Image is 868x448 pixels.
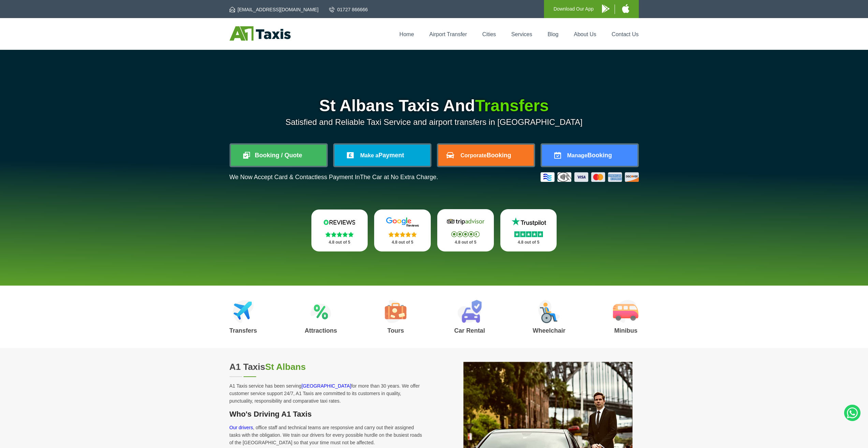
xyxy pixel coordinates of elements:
[547,31,558,37] a: Blog
[438,145,534,166] a: CorporateBooking
[305,328,337,334] h3: Attractions
[360,174,438,180] span: The Car at No Extra Charge.
[612,31,638,37] a: Contact Us
[335,145,430,166] a: Make aPayment
[388,232,417,237] img: Stars
[457,300,482,323] img: Car Rental
[541,172,639,182] img: Credit And Debit Cards
[319,217,360,227] img: Reviews.io
[613,300,638,323] img: Minibus
[230,362,426,372] h2: A1 Taxis
[265,362,306,372] span: St Albans
[230,98,639,114] h1: St Albans Taxis And
[602,4,609,13] img: A1 Taxis Android App
[230,328,257,334] h3: Transfers
[533,328,565,334] h3: Wheelchair
[385,328,407,334] h3: Tours
[230,382,426,405] p: A1 Taxis service has been serving for more than 30 years. We offer customer service support 24/7,...
[329,6,368,13] a: 01727 866666
[475,97,549,115] span: Transfers
[310,300,331,323] img: Attractions
[482,31,496,37] a: Cities
[514,231,543,237] img: Stars
[451,231,480,237] img: Stars
[554,5,594,13] p: Download Our App
[382,238,423,247] p: 4.8 out of 5
[230,117,639,127] p: Satisfied and Reliable Taxi Service and airport transfers in [GEOGRAPHIC_DATA]
[538,300,560,323] img: Wheelchair
[542,145,637,166] a: ManageBooking
[360,153,378,158] span: Make a
[301,383,351,389] a: [GEOGRAPHIC_DATA]
[622,4,629,13] img: A1 Taxis iPhone App
[445,217,486,227] img: Tripadvisor
[230,424,426,446] p: , office staff and technical teams are responsive and carry out their assigned tasks with the obl...
[231,145,326,166] a: Booking / Quote
[385,300,407,323] img: Tours
[445,238,486,247] p: 4.8 out of 5
[230,26,291,41] img: A1 Taxis St Albans LTD
[230,174,438,181] p: We Now Accept Card & Contactless Payment In
[230,410,426,419] h3: Who's Driving A1 Taxis
[567,153,588,158] span: Manage
[508,238,549,247] p: 4.8 out of 5
[500,209,557,251] a: Trustpilot Stars 4.8 out of 5
[508,217,549,227] img: Trustpilot
[230,425,253,430] a: Our drivers
[230,6,319,13] a: [EMAIL_ADDRESS][DOMAIN_NAME]
[460,153,486,158] span: Corporate
[311,209,368,251] a: Reviews.io Stars 4.8 out of 5
[454,328,485,334] h3: Car Rental
[429,31,467,37] a: Airport Transfer
[613,328,638,334] h3: Minibus
[437,209,494,251] a: Tripadvisor Stars 4.8 out of 5
[574,31,597,37] a: About Us
[382,217,423,227] img: Google
[325,232,354,237] img: Stars
[319,238,361,247] p: 4.8 out of 5
[233,300,254,323] img: Airport Transfers
[374,209,431,251] a: Google Stars 4.8 out of 5
[511,31,532,37] a: Services
[399,31,414,37] a: Home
